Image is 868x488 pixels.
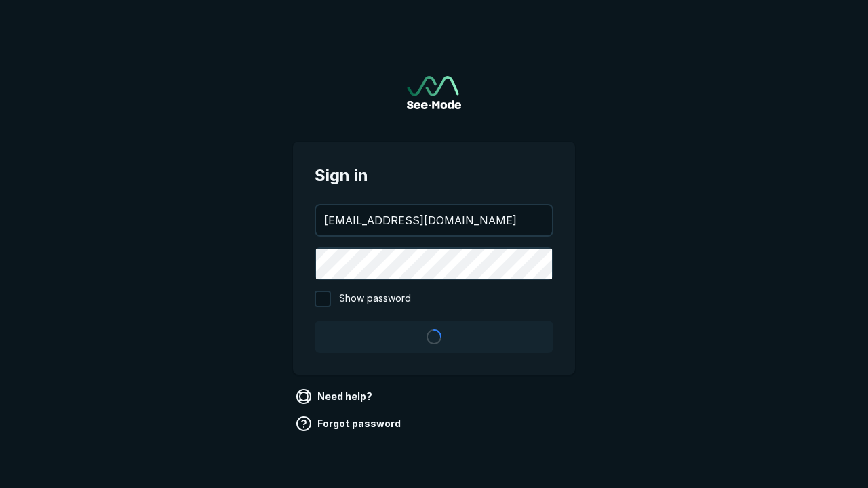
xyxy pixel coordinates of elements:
input: your@email.com [316,205,552,235]
span: Sign in [315,163,553,188]
img: See-Mode Logo [407,76,461,109]
a: Forgot password [293,413,406,434]
span: Show password [339,291,411,307]
a: Need help? [293,386,378,407]
a: Go to sign in [407,76,461,109]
